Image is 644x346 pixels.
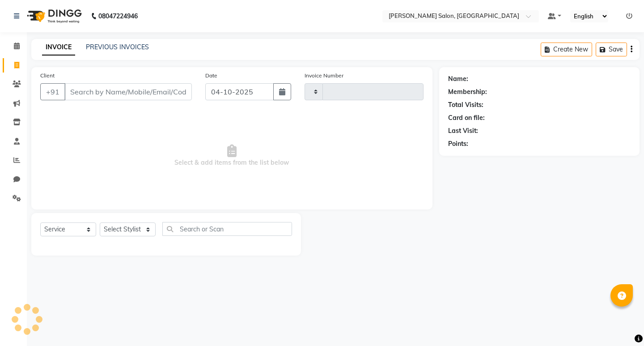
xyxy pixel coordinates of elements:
[40,83,65,100] button: +91
[40,111,424,201] span: Select & add items from the list below
[305,72,343,80] label: Invoice Number
[162,222,292,236] input: Search or Scan
[98,4,138,29] b: 08047224946
[86,43,149,51] a: PREVIOUS INVOICES
[205,72,217,80] label: Date
[541,43,592,56] button: Create New
[448,87,487,97] div: Membership:
[606,310,635,337] iframe: chat widget
[448,139,468,149] div: Points:
[64,83,192,100] input: Search by Name/Mobile/Email/Code
[40,72,55,80] label: Client
[448,74,468,84] div: Name:
[596,43,627,56] button: Save
[448,113,485,123] div: Card on file:
[448,126,478,136] div: Last Visit:
[23,4,84,29] img: logo
[448,100,483,110] div: Total Visits:
[42,39,75,56] a: INVOICE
